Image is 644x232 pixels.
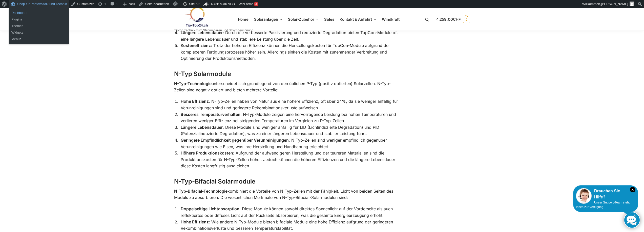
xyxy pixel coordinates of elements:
img: Solaranlagen, Speicheranlagen und Energiesparprodukte [174,7,218,27]
li: : N-Typ-Zellen sind weniger empfindlich gegenüber Verunreinigungen wie Eisen, was ihre Herstellun... [179,137,399,150]
li: : Durch die verbesserte Passivierung und reduzierte Degradation bieten TopCon-Module oft eine län... [179,30,399,42]
a: Windkraft [380,8,406,31]
span: [PERSON_NAME] [601,2,628,6]
span: Kontakt & Anfahrt [340,17,372,22]
ul: Shop für Photovoltaik und Technik [9,21,69,44]
a: Solaranlagen [252,8,284,31]
p: unterscheidet sich grundlegend von den üblichen P-Typ (positiv dotierten) Solarzellen. N-Typ-Zell... [174,81,399,93]
nav: Cart contents [436,8,470,31]
strong: Längere Lebensdauer [181,125,223,130]
li: : N-Typ-Zellen haben von Natur aus eine höhere Effizienz, oft über 24%, da sie weniger anfällig f... [179,98,399,111]
strong: Geringere Empfindlichkeit gegenüber Verunreinigungen [181,138,289,143]
a: Widgets [9,29,69,36]
strong: N-Typ-Technologie [174,81,212,86]
a: Themes [9,23,69,29]
strong: Doppelseitige Lichtabsorption [181,206,239,211]
strong: N-Typ-Bifacial-Technologie [174,189,227,194]
img: Benutzerbild von Rupert Spoddig [630,2,634,6]
strong: Hohe Effizienz [181,99,209,104]
strong: Höhere Produktionskosten [181,150,233,156]
span: Site Kit [189,2,199,6]
p: Tiptop Technik zum Stromsparen und Stromgewinnung [174,29,253,32]
a: Kontakt & Anfahrt [338,8,379,31]
strong: Hohe Effizienz [181,219,209,224]
ul: Shop für Photovoltaik und Technik [9,8,69,24]
span: 2 [463,16,470,23]
i: Schließen [630,187,635,192]
li: : Wie andere N-Typ-Module bieten bifaciale Module eine hohe Effizienz aufgrund der geringeren Rek... [179,219,399,232]
div: Brauchen Sie Hilfe? [576,188,635,200]
li: : Diese Module sind weniger anfällig für LID (Lichtinduzierte Degradation) und PID (Potenzialindu... [179,124,399,137]
li: : N-Typ-Module zeigen eine hervorragende Leistung bei hohen Temperaturen und verlieren weniger Ef... [179,111,399,124]
a: Dashboard [9,10,69,16]
strong: Kosteneffizienz [181,43,211,48]
span: Solaranlagen [254,17,278,22]
div: 3 [254,2,258,6]
span: Rank Math SEO [211,2,235,6]
a: Menüs [9,36,69,42]
img: Customer service [576,188,592,204]
a: 4.259,00CHF 2 [436,12,470,27]
a: Plugins [9,16,69,23]
span: Sales [324,17,334,22]
li: : Diese Module können sowohl direktes Sonnenlicht auf der Vorderseite als auch reflektiertes oder... [179,206,399,219]
span: CHF [453,17,461,22]
strong: Längere Lebensdauer [181,30,223,35]
span: Windkraft [382,17,400,22]
strong: Besseres Temperaturverhalten [181,112,240,117]
li: : Aufgrund der aufwendigeren Herstellung und der teureren Materialien sind die Produktionskosten ... [179,150,399,169]
span: 4.259,00 [436,17,461,22]
span: Unser Support-Team steht Ihnen zur Verfügung [576,201,630,209]
h3: N-Typ-Bifacial Solarmodule [174,177,399,186]
li: : Trotz der höheren Effizienz können die Herstellungskosten für TopCon-Module aufgrund der komple... [179,42,399,62]
a: Sales [322,8,336,31]
p: kombiniert die Vorteile von N-Typ-Zellen mit der Fähigkeit, Licht von beiden Seiten des Moduls zu... [174,188,399,201]
a: Solar-Zubehör [286,8,321,31]
h3: N-Typ Solarmodule [174,70,399,79]
span: Solar-Zubehör [288,17,314,22]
